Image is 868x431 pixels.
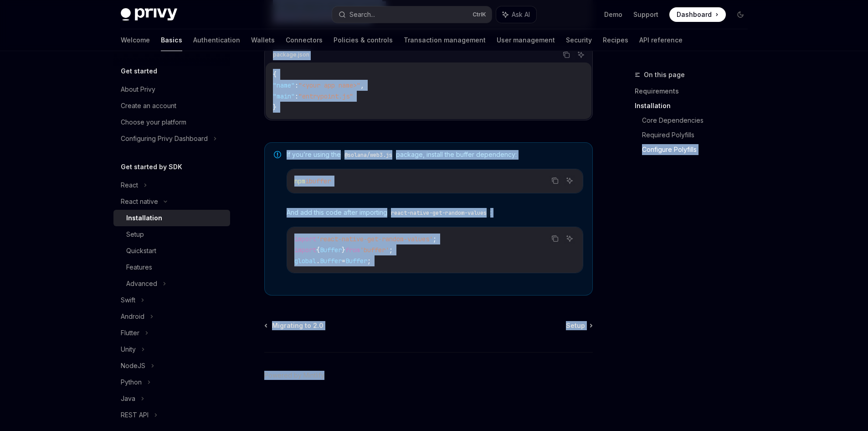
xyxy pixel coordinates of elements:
span: npm [294,177,305,185]
a: Connectors [286,29,323,51]
div: Swift [121,295,135,306]
button: Copy the contents from the code block [549,233,561,244]
div: Quickstart [126,245,156,256]
span: : [295,81,298,89]
span: import [294,246,316,254]
span: ; [367,257,371,265]
a: Core Dependencies [642,113,755,128]
h5: Get started [121,66,157,77]
span: Ask AI [512,10,530,19]
span: : [295,92,298,100]
span: And add this code after importing : [287,208,583,218]
a: API reference [639,29,683,51]
a: Setup [566,321,592,330]
div: package.json [273,49,309,61]
code: react-native-get-random-values [387,208,490,218]
a: Installation [635,99,755,113]
div: REST API [121,410,149,421]
span: { [316,246,320,254]
span: "main" [273,92,295,100]
span: import [294,235,316,243]
code: @solana/web3.js [341,151,396,160]
div: Setup [126,229,144,240]
a: Authentication [193,29,240,51]
a: Configure Polyfills [642,142,755,157]
button: Copy the contents from the code block [549,175,561,187]
div: About Privy [121,84,155,95]
span: Dashboard [677,10,712,19]
span: } [342,246,345,254]
a: Installation [113,210,230,226]
span: global [294,257,316,265]
a: Welcome [121,29,150,51]
span: Setup [566,321,585,330]
button: Copy the contents from the code block [560,49,572,61]
span: i [305,177,309,185]
a: Powered by Mintlify [264,371,324,380]
span: ; [433,235,437,243]
span: "name" [273,81,295,89]
a: Transaction management [404,29,486,51]
svg: Note [274,151,281,158]
a: About Privy [113,81,230,98]
span: Ctrl K [473,11,486,18]
button: Ask AI [575,49,587,61]
a: Support [633,10,658,19]
a: Security [566,29,592,51]
div: React native [121,196,158,207]
span: "entrypoint.js" [298,92,353,100]
a: Migrating to 2.0 [265,321,324,330]
div: Create an account [121,100,176,111]
a: Basics [161,29,182,51]
a: Dashboard [669,7,726,22]
a: Policies & controls [334,29,393,51]
img: dark logo [121,8,177,21]
span: Buffer [345,257,367,265]
button: Ask AI [564,233,575,244]
div: Configuring Privy Dashboard [121,133,208,144]
span: 'react-native-get-random-values' [316,235,433,243]
span: = [342,257,345,265]
h5: Get started by SDK [121,161,182,172]
div: Installation [126,213,162,223]
a: Recipes [603,29,628,51]
span: buffer [309,177,331,185]
a: Features [113,259,230,275]
span: ; [389,246,393,254]
div: Advanced [126,278,157,289]
div: Features [126,262,152,273]
span: Buffer [320,246,342,254]
a: User management [497,29,555,51]
span: } [273,103,277,111]
div: Search... [349,9,375,20]
button: Ask AI [496,6,536,23]
a: Quickstart [113,243,230,259]
span: On this page [644,69,685,80]
div: Choose your platform [121,117,186,128]
span: from [345,246,360,254]
span: 'buffer' [360,246,389,254]
div: Unity [121,344,136,355]
span: "<your app name>" [298,81,360,89]
button: Toggle dark mode [733,7,748,22]
span: { [273,70,277,78]
a: Create an account [113,98,230,114]
div: NodeJS [121,360,145,371]
a: Requirements [635,84,755,99]
a: Required Polyfills [642,128,755,142]
span: If you’re using the package, install the buffer dependency: [287,150,583,160]
span: Migrating to 2.0 [272,321,324,330]
a: Choose your platform [113,114,230,130]
div: Flutter [121,327,139,338]
a: Wallets [251,29,275,51]
div: Java [121,393,135,404]
span: Buffer [320,257,342,265]
a: Setup [113,226,230,243]
span: . [316,257,320,265]
button: Search...CtrlK [332,6,492,23]
button: Ask AI [564,175,575,187]
div: React [121,180,138,191]
a: Demo [604,10,622,19]
div: Android [121,311,144,322]
div: Python [121,377,142,388]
